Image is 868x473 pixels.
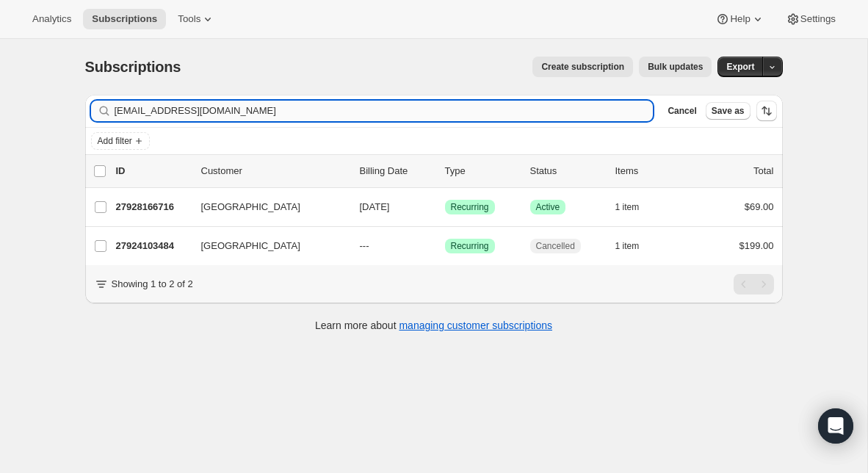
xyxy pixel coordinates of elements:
span: Settings [800,13,836,25]
p: Status [530,164,604,178]
div: Open Intercom Messenger [818,408,853,444]
span: Add filter [98,135,132,147]
button: 1 item [615,236,656,256]
div: Type [445,164,518,178]
button: Add filter [91,132,150,150]
span: Cancelled [536,240,575,252]
span: 1 item [615,240,640,252]
button: Settings [777,9,845,29]
p: Customer [201,164,348,178]
button: Cancel [662,102,702,120]
span: [DATE] [360,201,390,212]
div: 27924103484[GEOGRAPHIC_DATA]---SuccessRecurringCancelled1 item$199.00 [116,236,774,256]
span: Help [730,13,750,25]
nav: Pagination [734,274,774,295]
p: 27928166716 [116,200,189,214]
span: 1 item [615,201,640,213]
button: Bulk updates [639,57,712,77]
button: Export [717,57,763,77]
p: Showing 1 to 2 of 2 [112,277,193,292]
span: Bulk updates [648,61,703,73]
button: [GEOGRAPHIC_DATA] [192,195,339,219]
button: [GEOGRAPHIC_DATA] [192,234,339,258]
button: Save as [706,102,751,120]
span: Export [726,61,754,73]
a: managing customer subscriptions [399,319,552,331]
span: Cancel [668,105,696,117]
span: Create subscription [541,61,624,73]
button: 1 item [615,197,656,217]
button: Analytics [23,9,80,29]
span: [GEOGRAPHIC_DATA] [201,239,300,253]
span: $69.00 [745,201,774,212]
button: Help [706,9,773,29]
span: Recurring [451,201,489,213]
span: Tools [178,13,200,25]
div: Items [615,164,689,178]
span: Save as [712,105,745,117]
span: Active [536,201,560,213]
span: [GEOGRAPHIC_DATA] [201,200,300,214]
span: Analytics [32,13,71,25]
span: $199.00 [739,240,774,251]
span: Subscriptions [92,13,157,25]
button: Subscriptions [83,9,166,29]
div: 27928166716[GEOGRAPHIC_DATA][DATE]SuccessRecurringSuccessActive1 item$69.00 [116,197,774,217]
p: 27924103484 [116,239,189,253]
span: Recurring [451,240,489,252]
button: Tools [169,9,224,29]
span: --- [360,240,369,251]
div: IDCustomerBilling DateTypeStatusItemsTotal [116,164,774,178]
button: Create subscription [532,57,633,77]
button: Sort the results [756,101,777,121]
span: Subscriptions [85,59,181,75]
p: Learn more about [315,318,552,333]
input: Filter subscribers [115,101,654,121]
p: Total [753,164,773,178]
p: Billing Date [360,164,433,178]
p: ID [116,164,189,178]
